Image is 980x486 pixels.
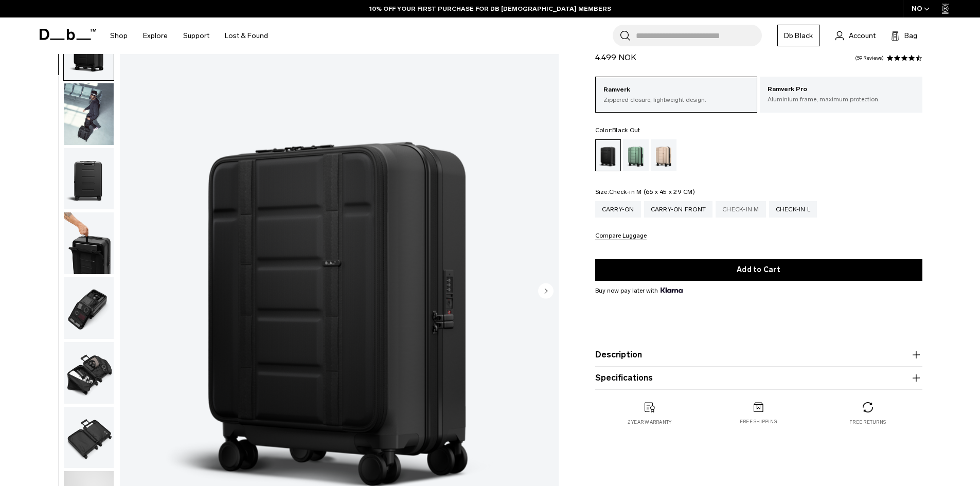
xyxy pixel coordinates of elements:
[760,77,922,112] a: Ramverk Pro Aluminium frame, maximum protection.
[855,56,884,61] a: 59 reviews
[595,232,647,240] button: Compare Luggage
[64,277,114,339] img: Ramverk-front-access.png
[64,342,114,404] img: Ramverk Front-access Carry-on Black Out
[595,286,683,295] span: Buy now pay later with
[538,283,554,300] button: Next slide
[64,148,114,210] img: Ramverk Front-access Carry-on Black Out
[849,30,876,41] span: Account
[63,148,114,210] button: Ramverk Front-access Carry-on Black Out
[644,201,713,218] a: Carry-on Front
[110,17,128,54] a: Shop
[595,52,636,62] span: 4.499 NOK
[595,189,695,195] legend: Size:
[63,406,114,469] button: Ramverk Front-access Carry-on Black Out
[904,30,917,41] span: Bag
[63,212,114,275] button: Ramverk-front-access-1.png
[835,29,876,42] a: Account
[740,418,777,425] p: Free shipping
[603,95,750,104] p: Zippered closure, lightweight design.
[777,25,820,46] a: Db Black
[612,127,640,134] span: Black Out
[64,212,114,274] img: Ramverk-front-access-1.png
[716,201,766,218] a: Check-in M
[595,127,640,133] legend: Color:
[849,419,886,426] p: Free returns
[595,259,922,281] button: Add to Cart
[603,85,750,95] p: Ramverk
[651,139,676,171] a: Fogbow Beige
[609,188,695,195] span: Check-in M (66 x 45 x 29 CM)
[768,95,915,104] p: Aluminium frame, maximum protection.
[63,341,114,404] button: Ramverk Front-access Carry-on Black Out
[369,4,611,13] a: 10% OFF YOUR FIRST PURCHASE FOR DB [DEMOGRAPHIC_DATA] MEMBERS
[64,83,114,145] img: Ramverk Front-access Carry-on Black Out
[891,29,917,42] button: Bag
[768,84,915,95] p: Ramverk Pro
[623,139,649,171] a: Green Ray
[769,201,817,218] a: Check-in L
[102,17,276,54] nav: Main Navigation
[661,287,683,293] img: {"height" => 20, "alt" => "Klarna"}
[595,201,641,218] a: Carry-on
[225,17,268,54] a: Lost & Found
[63,83,114,146] button: Ramverk Front-access Carry-on Black Out
[628,419,672,426] p: 2 year warranty
[595,372,922,384] button: Specifications
[64,407,114,469] img: Ramverk Front-access Carry-on Black Out
[183,17,209,54] a: Support
[595,349,922,361] button: Description
[63,277,114,339] button: Ramverk-front-access.png
[595,139,621,171] a: Black Out
[143,17,168,54] a: Explore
